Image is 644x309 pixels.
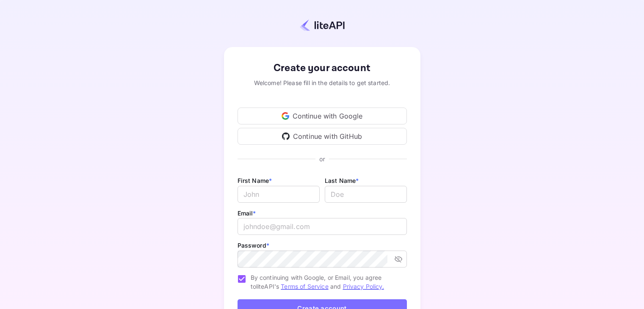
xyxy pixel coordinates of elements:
[238,61,407,76] div: Create your account
[281,283,328,290] a: Terms of Service
[325,177,359,184] label: Last Name
[238,186,320,203] input: John
[300,19,345,31] img: liteapi
[238,210,256,217] label: Email
[238,108,407,124] div: Continue with Google
[238,177,272,184] label: First Name
[391,251,406,267] button: toggle password visibility
[238,128,407,145] div: Continue with GitHub
[238,218,407,235] input: johndoe@gmail.com
[251,273,400,291] span: By continuing with Google, or Email, you agree to liteAPI's and
[238,78,407,87] div: Welcome! Please fill in the details to get started.
[238,242,269,249] label: Password
[343,283,384,290] a: Privacy Policy.
[325,186,407,203] input: Doe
